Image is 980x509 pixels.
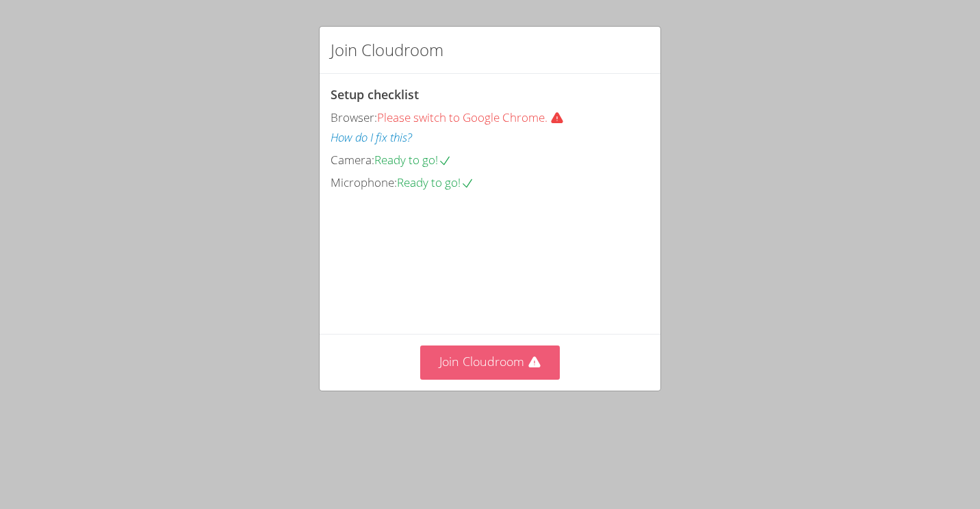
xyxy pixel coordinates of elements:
h2: Join Cloudroom [331,38,443,62]
span: Please switch to Google Chrome. [377,109,575,125]
span: Ready to go! [374,152,452,168]
button: Join Cloudroom [420,345,560,379]
span: Microphone: [331,174,397,190]
span: Browser: [331,109,377,125]
button: How do I fix this? [331,128,412,148]
span: Camera: [331,152,374,168]
span: Ready to go! [397,174,474,190]
span: Setup checklist [331,86,419,103]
